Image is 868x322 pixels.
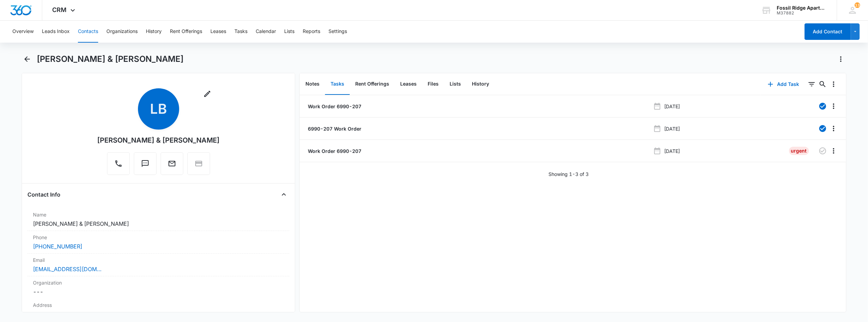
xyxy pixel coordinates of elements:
button: Filters [806,79,817,90]
button: Organizations [106,21,138,43]
button: Email [161,152,183,175]
a: Work Order 6990-207 [306,147,361,155]
button: Leases [395,74,422,95]
div: notifications count [855,2,860,8]
button: Notes [300,74,325,95]
div: Urgent [789,147,809,155]
button: Reports [303,21,320,43]
button: Add Task [761,76,806,92]
h1: [PERSON_NAME] & [PERSON_NAME] [37,54,184,64]
p: Showing 1-3 of 3 [548,170,589,178]
button: Lists [444,74,466,95]
div: Phone[PHONE_NUMBER] [27,231,289,254]
button: Tasks [325,74,350,95]
a: Email [161,163,183,169]
button: Overflow Menu [828,101,839,112]
button: Call [107,152,130,175]
button: Overflow Menu [828,79,839,90]
div: Address--- [27,299,289,321]
span: CRM [53,6,67,13]
button: Text [134,152,157,175]
button: Calendar [256,21,276,43]
dd: [PERSON_NAME] & [PERSON_NAME] [33,220,284,228]
button: Back [22,54,33,65]
label: Name [33,211,284,218]
span: LB [138,88,179,130]
button: Close [278,189,289,200]
button: Leads Inbox [42,21,70,43]
button: Leases [210,21,226,43]
div: [PERSON_NAME] & [PERSON_NAME] [97,135,220,145]
button: History [146,21,162,43]
button: Rent Offerings [350,74,395,95]
a: [EMAIL_ADDRESS][DOMAIN_NAME] [33,265,102,273]
a: Work Order 6990-207 [306,103,361,110]
button: Files [422,74,444,95]
label: Phone [33,234,284,241]
p: [DATE] [664,125,680,132]
h4: Contact Info [27,190,60,199]
div: Email[EMAIL_ADDRESS][DOMAIN_NAME] [27,254,289,276]
button: Actions [835,54,846,65]
button: Add Contact [805,23,851,40]
dd: --- [33,310,284,318]
button: History [466,74,495,95]
div: Name[PERSON_NAME] & [PERSON_NAME] [27,208,289,231]
div: account name [777,5,827,11]
p: [DATE] [664,103,680,110]
p: [DATE] [664,147,680,155]
label: Organization [33,279,284,286]
div: Organization--- [27,276,289,299]
button: Contacts [78,21,98,43]
button: Lists [284,21,294,43]
a: 6990-207 Work Order [306,125,361,132]
button: Settings [328,21,347,43]
span: 13 [855,2,860,8]
a: [PHONE_NUMBER] [33,242,82,251]
button: Search... [817,79,828,90]
button: Tasks [234,21,247,43]
label: Email [33,256,284,264]
a: Call [107,163,130,169]
a: Text [134,163,157,169]
button: Overview [12,21,34,43]
div: account id [777,11,827,15]
button: Rent Offerings [170,21,202,43]
dd: --- [33,288,284,296]
button: Overflow Menu [828,145,839,156]
button: Overflow Menu [828,123,839,134]
label: Address [33,301,284,309]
